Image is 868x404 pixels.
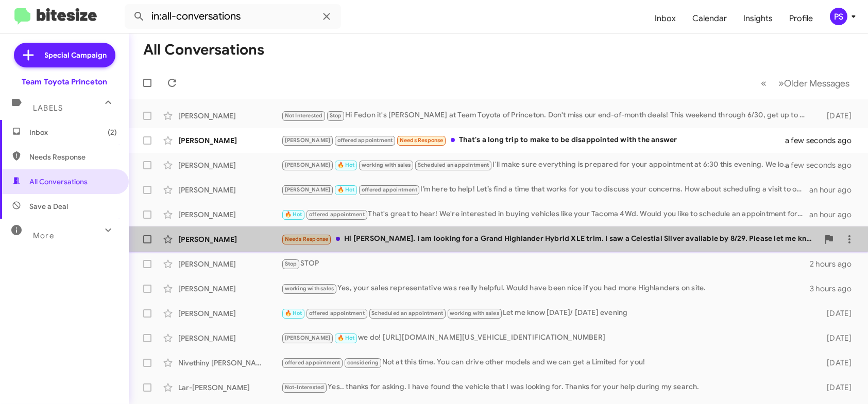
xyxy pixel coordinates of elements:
div: we do! [URL][DOMAIN_NAME][US_VEHICLE_IDENTIFICATION_NUMBER] [281,332,812,344]
span: working with sales [450,310,499,317]
div: PS [830,8,847,25]
div: [PERSON_NAME] [178,160,281,170]
div: Nivethiny [PERSON_NAME] [178,358,281,368]
div: [PERSON_NAME] [178,209,281,220]
span: offered appointment [309,211,365,218]
span: Needs Response [29,152,117,162]
div: 2 hours ago [810,259,860,269]
div: [PERSON_NAME] [178,135,281,146]
input: Search [125,4,341,29]
h1: All Conversations [143,42,264,58]
div: [PERSON_NAME] [178,284,281,294]
div: [DATE] [812,382,860,393]
span: offered appointment [362,186,417,193]
span: 🔥 Hot [337,335,355,341]
div: [PERSON_NAME] [178,185,281,195]
div: [PERSON_NAME] [178,308,281,319]
span: 🔥 Hot [285,310,302,317]
div: Hi Fedon it's [PERSON_NAME] at Team Toyota of Princeton. Don't miss our end-of-month deals! This ... [281,110,812,121]
div: an hour ago [809,185,860,195]
button: PS [821,8,857,25]
span: Special Campaign [45,50,107,60]
div: [PERSON_NAME] [178,111,281,121]
span: Needs Response [400,137,444,144]
span: offered appointment [309,310,365,317]
span: working with sales [362,162,411,168]
div: [DATE] [812,358,860,368]
a: Calendar [684,4,735,33]
div: [DATE] [812,111,860,121]
span: considering [347,359,379,366]
div: I’m here to help! Let’s find a time that works for you to discuss your concerns. How about schedu... [281,184,809,196]
span: working with sales [285,285,334,292]
nav: Page navigation example [755,73,856,94]
div: That's a long trip to make to be disappointed with the answer [281,134,798,146]
span: Scheduled an appointment [418,162,489,168]
div: STOP [281,258,810,270]
span: Older Messages [784,78,849,89]
div: an hour ago [809,209,860,220]
span: [PERSON_NAME] [285,137,331,144]
span: Stop [285,260,297,267]
span: [PERSON_NAME] [285,162,331,168]
span: offered appointment [285,359,341,366]
div: 3 hours ago [810,284,860,294]
a: Special Campaign [14,43,115,67]
span: Not-Interested [285,384,325,391]
div: Not at this time. You can drive other models and we can get a Limited for you! [281,357,812,368]
span: Stop [330,112,342,119]
div: [PERSON_NAME] [178,259,281,269]
a: Insights [735,4,781,33]
span: [PERSON_NAME] [285,335,331,341]
span: Inbox [29,127,117,137]
a: Inbox [646,4,684,33]
span: Needs Response [285,236,329,242]
div: [DATE] [812,308,860,319]
span: « [761,77,767,90]
span: More [33,231,54,240]
div: Hi [PERSON_NAME]. I am looking for a Grand Highlander Hybrid XLE trim. I saw a Celestial Silver a... [281,233,819,245]
a: Profile [781,4,821,33]
span: Not Interested [285,112,323,119]
div: Lar-[PERSON_NAME] [178,382,281,393]
span: offered appointment [337,137,393,144]
button: Next [772,73,856,94]
div: I'll make sure everything is prepared for your appointment at 6:30 this evening. We look forward ... [281,159,798,171]
div: That's great to hear! We're interested in buying vehicles like your Tacoma 4Wd. Would you like to... [281,208,809,220]
div: [PERSON_NAME] [178,333,281,343]
span: [PERSON_NAME] [285,186,331,193]
span: 🔥 Hot [337,162,355,168]
div: a few seconds ago [798,160,860,170]
span: » [778,77,784,90]
div: Yes.. thanks for asking. I have found the vehicle that I was looking for. Thanks for your help du... [281,381,812,393]
div: [DATE] [812,333,860,343]
div: a few seconds ago [798,135,860,146]
span: (2) [108,127,117,137]
span: Scheduled an appointment [371,310,443,317]
span: 🔥 Hot [337,186,355,193]
span: All Conversations [29,177,88,187]
span: Labels [33,103,63,113]
span: 🔥 Hot [285,211,302,218]
div: Let me know [DATE]/ [DATE] evening [281,307,812,319]
span: Save a Deal [29,201,68,212]
div: [PERSON_NAME] [178,234,281,244]
button: Previous [755,73,773,94]
div: Team Toyota Princeton [22,77,107,87]
div: Yes, your sales representative was really helpful. Would have been nice if you had more Highlande... [281,283,810,294]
